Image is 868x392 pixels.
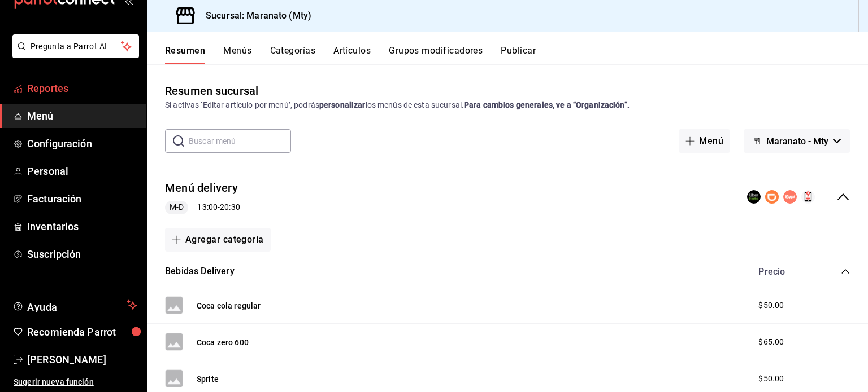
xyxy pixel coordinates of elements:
[12,34,139,58] button: Pregunta a Parrot AI
[165,180,238,196] button: Menú delivery
[197,300,261,311] button: Coca cola regular
[27,191,137,206] span: Facturación
[501,45,536,64] button: Publicar
[27,219,137,234] span: Inventarios
[679,129,730,153] button: Menú
[27,136,137,151] span: Configuración
[31,41,121,52] span: Pregunta a Parrot AI
[189,130,291,152] input: Buscar menú
[165,82,258,99] div: Resumen sucursal
[747,266,819,277] div: Precio
[165,201,188,213] span: M-D
[744,129,850,153] button: Maranato - Mty
[27,81,137,96] span: Reportes
[165,45,868,64] div: navigation tabs
[165,45,205,64] button: Resumen
[197,337,249,348] button: Coca zero 600
[758,336,784,348] span: $65.00
[8,49,139,60] a: Pregunta a Parrot AI
[841,267,850,276] button: collapse-category-row
[766,136,828,147] span: Maranato - Mty
[333,45,371,64] button: Artículos
[165,99,850,111] div: Si activas ‘Editar artículo por menú’, podrás los menús de esta sucursal.
[27,108,137,124] span: Menú
[165,228,271,252] button: Agregar categoría
[758,373,784,385] span: $50.00
[319,100,366,109] strong: personalizar
[464,100,630,109] strong: Para cambios generales, ve a “Organización”.
[147,171,868,223] div: collapse-menu-row
[27,352,137,367] span: [PERSON_NAME]
[27,324,137,340] span: Recomienda Parrot
[197,9,311,23] h3: Sucursal: Maranato (Mty)
[165,201,240,214] div: 13:00 - 20:30
[270,45,316,64] button: Categorías
[14,376,137,388] span: Sugerir nueva función
[223,45,251,64] button: Menús
[27,164,137,179] span: Personal
[27,246,137,262] span: Suscripción
[165,265,235,278] button: Bebidas Delivery
[758,299,784,311] span: $50.00
[389,45,483,64] button: Grupos modificadores
[27,298,123,312] span: Ayuda
[197,373,219,385] button: Sprite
